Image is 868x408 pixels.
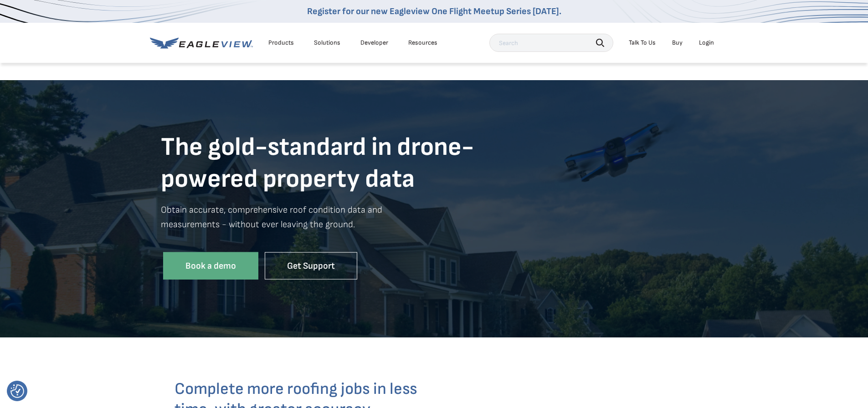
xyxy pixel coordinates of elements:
[265,252,357,280] a: Get Support
[408,39,437,47] div: Resources
[360,39,388,47] a: Developer
[161,202,708,245] p: Obtain accurate, comprehensive roof condition data and measurements - without ever leaving the gr...
[161,131,708,195] h1: The gold-standard in drone- powered property data
[672,39,683,47] a: Buy
[489,34,613,52] input: Search
[699,39,714,47] div: Login
[307,6,561,17] a: Register for our new Eagleview One Flight Meetup Series [DATE].
[629,39,656,47] div: Talk To Us
[10,384,24,398] button: Consent Preferences
[163,252,258,280] a: Book a demo
[10,384,24,398] img: Revisit consent button
[268,39,294,47] div: Products
[314,39,340,47] div: Solutions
